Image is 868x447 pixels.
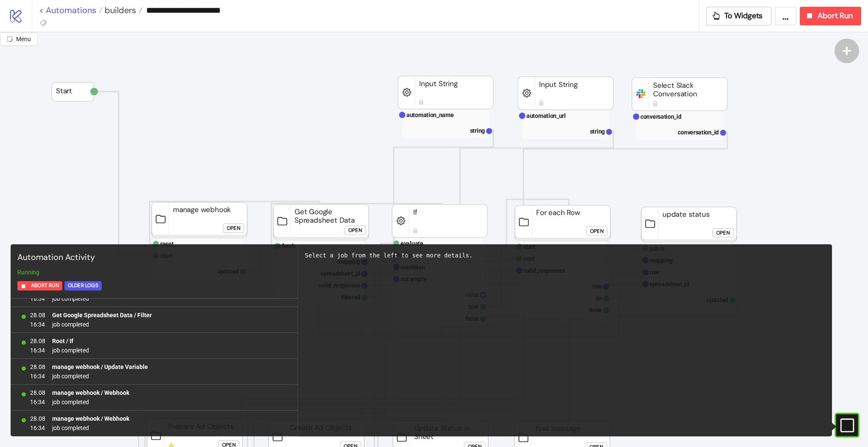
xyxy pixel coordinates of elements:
button: ... [775,7,796,25]
text: start [523,243,536,250]
text: automation_url [526,112,566,119]
text: string [470,127,485,134]
a: < Automations [39,6,103,14]
text: reset [160,240,174,247]
text: evaluate [401,240,423,247]
button: Older Logs [64,281,102,291]
span: 16:34 [30,397,45,407]
span: 28.08 [30,310,45,320]
span: 16:34 [30,320,45,329]
b: manage webhook / Update Variable [52,363,148,370]
span: 16:34 [30,423,45,433]
span: 16:34 [30,372,45,381]
span: job completed [52,372,148,381]
b: manage webhook / Webhook [52,415,129,422]
span: job completed [52,423,129,433]
div: Open [716,228,730,238]
span: job completed [52,346,89,355]
div: Automation Activity [14,248,294,268]
b: Root / If [52,338,73,344]
text: fetch [282,243,295,249]
span: job completed [52,320,152,329]
span: 16:34 [30,294,45,303]
div: Running [14,268,294,277]
span: Menu [16,36,31,42]
span: 28.08 [30,388,45,397]
span: job completed [52,397,129,407]
a: builders [103,6,142,14]
span: builders [103,5,136,16]
span: 28.08 [30,336,45,346]
span: Abort Run [31,281,59,291]
b: Get Google Spreadsheet Data / Filter [52,312,152,318]
text: conversation_id [678,129,719,136]
text: conversation_id [640,113,682,120]
span: job completed [52,294,181,303]
div: Open [348,226,362,235]
button: Open [586,226,607,236]
button: Open [223,223,244,233]
span: To Widgets [724,11,763,21]
div: Open [227,223,240,233]
span: 28.08 [30,362,45,372]
button: Open [712,228,734,237]
div: Select a job from the left to see more details. [305,251,825,260]
div: Open [590,226,604,236]
text: automation_name [406,112,454,118]
span: 28.08 [30,414,45,423]
b: manage webhook / Webhook [52,389,129,396]
button: Abort Run [17,281,62,291]
span: 16:34 [30,346,45,355]
span: Abort Run [818,11,853,21]
span: radius-bottomright [7,36,13,42]
button: Abort Run [800,7,861,25]
button: To Widgets [706,7,772,25]
div: Older Logs [68,281,98,291]
button: Open [345,226,366,235]
text: string [590,128,605,135]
